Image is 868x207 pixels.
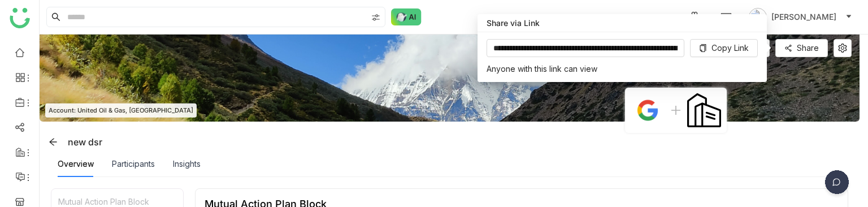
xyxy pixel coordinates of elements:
div: new dsr [44,133,102,151]
div: Participants [112,158,155,170]
span: Share [797,42,819,54]
div: Anyone with this link can view [487,63,597,75]
img: help.svg [721,12,732,24]
img: dsr-chat-floating.svg [823,170,851,199]
img: search-type.svg [371,13,380,22]
span: Copy Link [711,42,749,54]
div: Overview [58,158,94,170]
span: [PERSON_NAME] [771,11,836,23]
img: ask-buddy-normal.svg [391,8,422,25]
div: Share via Link [478,14,767,32]
span: Account: United Oil & Gas, [GEOGRAPHIC_DATA] [49,106,193,115]
button: Share [775,39,828,57]
button: [PERSON_NAME] [747,8,854,26]
button: Copy Link [690,39,758,57]
img: avatar [749,8,767,26]
img: logo [10,8,30,28]
div: Insights [173,158,201,170]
